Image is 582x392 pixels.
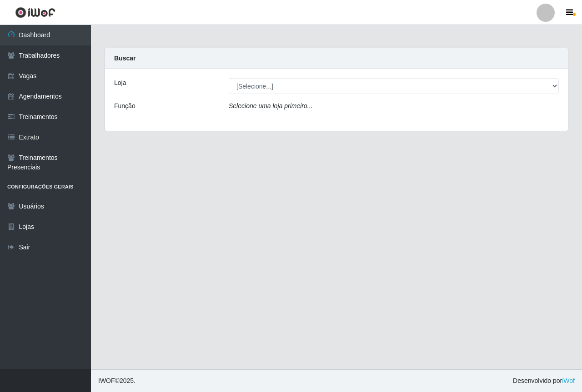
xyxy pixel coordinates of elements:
span: © 2025 . [98,376,135,386]
i: Selecione uma loja primeiro... [229,102,312,109]
a: iWof [562,377,575,384]
label: Função [114,101,135,111]
span: Desenvolvido por [513,376,575,386]
span: IWOF [98,377,115,384]
strong: Buscar [114,55,135,62]
img: CoreUI Logo [15,7,55,18]
label: Loja [114,78,126,88]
